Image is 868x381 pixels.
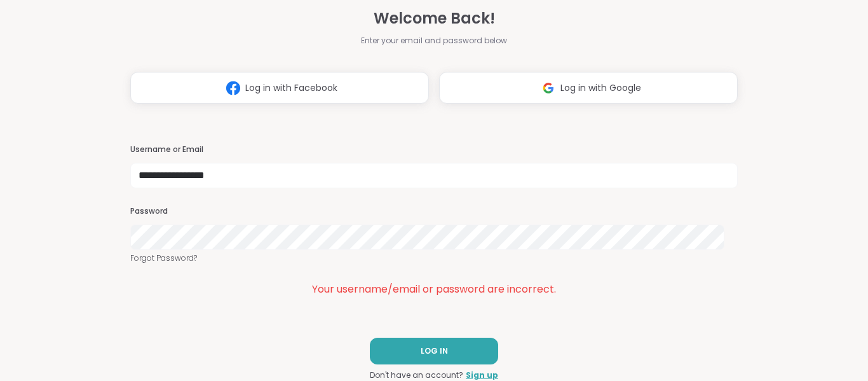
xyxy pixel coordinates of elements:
[370,370,463,381] span: Don't have an account?
[20,33,31,43] img: website_grey.svg
[221,76,245,100] img: ShareWell Logomark
[370,338,498,364] button: LOG IN
[130,72,429,104] button: Log in with Facebook
[36,20,62,31] div: v 4.0.25
[439,72,738,104] button: Log in with Google
[130,144,738,155] h3: Username or Email
[374,7,495,30] span: Welcome Back!
[421,345,448,357] span: LOG IN
[466,370,498,381] a: Sign up
[245,81,337,95] span: Log in with Facebook
[33,33,140,43] div: Domain: [DOMAIN_NAME]
[130,253,738,264] a: Forgot Password?
[142,75,210,83] div: Keywords by Traffic
[51,75,114,83] div: Domain Overview
[361,35,507,46] span: Enter your email and password below
[536,76,560,100] img: ShareWell Logomark
[37,74,47,84] img: tab_domain_overview_orange.svg
[20,20,31,31] img: logo_orange.svg
[128,74,139,84] img: tab_keywords_by_traffic_grey.svg
[130,206,738,217] h3: Password
[560,81,641,95] span: Log in with Google
[130,282,738,297] div: Your username/email or password are incorrect.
